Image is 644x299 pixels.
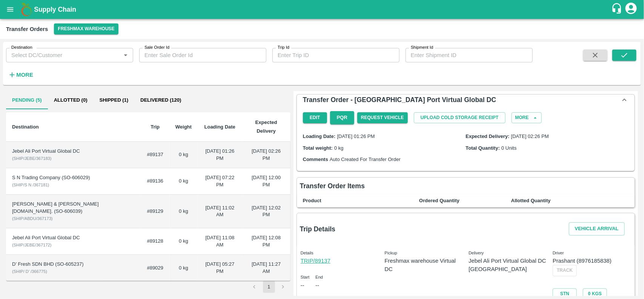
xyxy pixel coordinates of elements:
[12,174,135,181] div: S N Trading Company (SO-606029)
[54,23,118,34] button: Select DC
[385,257,463,274] p: Freshmax warehouse Virtual DC
[301,275,310,279] span: Start
[12,183,49,187] span: ( SHIP/S N /367181 )
[315,281,323,290] p: --
[553,251,564,255] span: Driver
[301,251,314,255] span: Details
[512,112,542,123] button: More
[6,24,48,34] div: Transfer Orders
[169,195,198,228] td: 0 kg
[12,243,52,247] span: ( SHIP/JEBE/367172 )
[255,119,277,133] b: Expected Delivery
[144,45,169,51] label: Sale Order Id
[12,201,135,215] div: [PERSON_NAME] & [PERSON_NAME][DOMAIN_NAME]. (SO-606039)
[303,145,333,151] label: Total weight:
[624,2,638,17] div: account of current user
[303,198,321,203] b: Product
[12,124,39,130] b: Destination
[12,156,52,161] span: ( SHIP/JEBE/367183 )
[278,45,289,51] label: Trip Id
[334,145,344,151] span: 0 kg
[466,145,500,151] label: Total Quantity:
[303,156,328,162] label: Comments
[242,255,290,281] td: [DATE] 11:27 AM
[469,257,547,274] p: Jebel Ali Port Virtual Global DC [GEOGRAPHIC_DATA]
[411,45,433,51] label: Shipment Id
[141,168,169,195] td: #89136
[169,142,198,168] td: 0 kg
[169,168,198,195] td: 0 kg
[141,142,169,168] td: #89137
[48,91,94,109] button: Allotted (0)
[94,91,135,109] button: Shipped (1)
[301,258,330,264] a: TRIP/89137
[151,124,160,130] b: Trip
[169,228,198,255] td: 0 kg
[139,48,266,62] input: Enter Sale Order Id
[300,224,335,234] h6: Trip Details
[2,1,19,18] button: open drawer
[169,255,198,281] td: 0 kg
[242,168,290,195] td: [DATE] 12:00 PM
[198,228,242,255] td: [DATE] 11:08 AM
[19,2,34,17] img: logo
[300,181,365,191] h6: Transfer Order Items
[247,281,290,293] nav: pagination navigation
[301,281,310,290] p: --
[469,251,484,255] span: Delivery
[12,234,135,242] div: Jebel Ali Port Virtual Global DC
[414,112,506,123] button: Upload Cold Storage Receipt
[16,72,33,78] strong: More
[198,168,242,195] td: [DATE] 07:22 PM
[12,261,135,268] div: D’ Fresh SDN BHD (SO-605237)
[242,142,290,168] td: [DATE] 02:26 PM
[12,216,53,221] span: ( SHIP/ABDU/367173 )
[466,133,509,139] label: Expected Delivery:
[303,112,327,123] button: Edit
[406,48,533,62] input: Enter Shipment ID
[385,251,397,255] span: Pickup
[330,156,401,162] span: Auto Created For Transfer Order
[569,222,625,235] button: Vehicle Arrival
[263,281,275,293] button: page 1
[303,95,496,105] h6: Transfer Order - [GEOGRAPHIC_DATA] Port Virtual Global DC
[12,269,47,274] span: ( SHIP/ D’ /366775 )
[297,95,635,105] div: Transfer Order - [GEOGRAPHIC_DATA] Port Virtual Global DC
[141,228,169,255] td: #89128
[34,4,611,15] a: Supply Chain
[511,133,549,139] span: [DATE] 02:26 PM
[141,255,169,281] td: #89029
[242,195,290,228] td: [DATE] 12:02 PM
[511,198,551,203] b: Allotted Quantity
[198,255,242,281] td: [DATE] 05:27 PM
[501,145,516,151] span: 0 Units
[175,124,192,130] b: Weight
[419,198,460,203] b: Ordered Quantity
[303,133,336,139] label: Loading Date:
[198,142,242,168] td: [DATE] 01:26 PM
[330,111,354,124] button: PQR
[134,91,187,109] button: Delivered (120)
[6,91,48,109] button: Pending (5)
[198,195,242,228] td: [DATE] 11:02 AM
[141,195,169,228] td: #89129
[611,3,624,16] div: customer-support
[553,257,631,265] p: Prashant (8976185838)
[11,45,32,51] label: Destination
[242,228,290,255] td: [DATE] 12:08 PM
[8,50,118,60] input: Select DC/Customer
[337,133,375,139] span: [DATE] 01:26 PM
[204,124,235,130] b: Loading Date
[6,68,35,81] button: More
[272,48,400,62] input: Enter Trip ID
[12,148,135,155] div: Jebel Ali Port Virtual Global DC
[121,50,131,60] button: Open
[34,6,76,13] b: Supply Chain
[315,275,323,279] span: End
[357,112,408,123] button: Request Vehicle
